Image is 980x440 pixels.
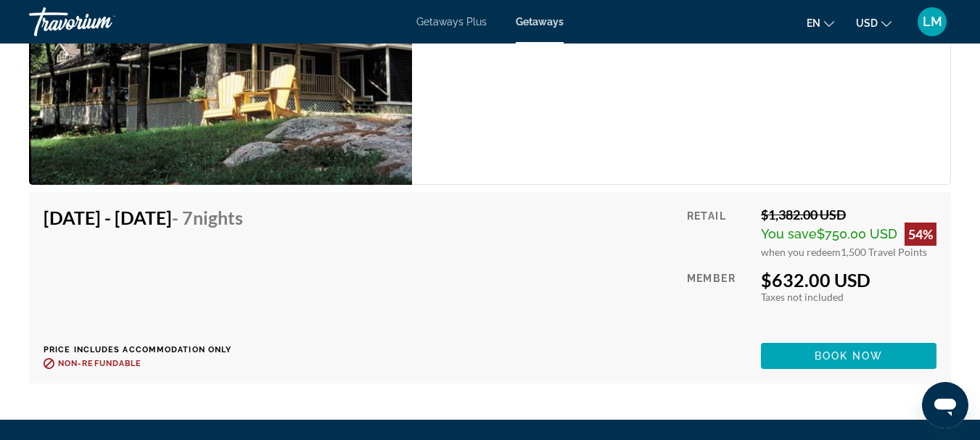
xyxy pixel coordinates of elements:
div: Retail [687,207,750,258]
span: en [807,17,820,29]
div: $632.00 USD [761,269,936,291]
div: 54% [905,223,936,246]
button: Change currency [856,12,892,33]
button: User Menu [913,7,951,37]
iframe: Кнопка запуска окна обмена сообщениями [922,382,968,428]
a: Travorium [29,3,174,41]
a: Getaways [516,16,564,28]
span: Taxes not included [761,291,844,303]
span: Nights [193,207,243,228]
span: $750.00 USD [817,226,897,241]
div: $1,382.00 USD [761,207,936,223]
span: You save [761,226,817,241]
span: - 7 [172,207,243,228]
span: when you redeem [761,246,841,258]
span: Book now [815,350,884,362]
button: Book now [761,343,936,369]
button: Change language [807,12,834,33]
a: Getaways Plus [416,16,487,28]
span: Non-refundable [58,359,141,368]
h4: [DATE] - [DATE] [44,207,243,228]
span: 1,500 Travel Points [841,246,927,258]
span: LM [923,14,942,29]
div: Member [687,269,750,332]
p: Price includes accommodation only [44,345,254,354]
span: USD [856,17,878,29]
